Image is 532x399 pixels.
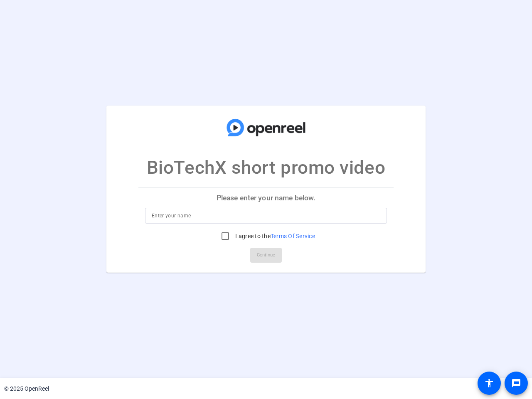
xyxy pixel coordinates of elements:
[271,233,315,239] a: Terms Of Service
[138,188,394,208] p: Please enter your name below.
[234,232,315,240] label: I agree to the
[484,378,494,388] mat-icon: accessibility
[224,114,308,141] img: company-logo
[152,211,380,221] input: Enter your name
[511,378,521,388] mat-icon: message
[147,154,385,181] p: BioTechX short promo video
[4,384,49,393] div: © 2025 OpenReel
